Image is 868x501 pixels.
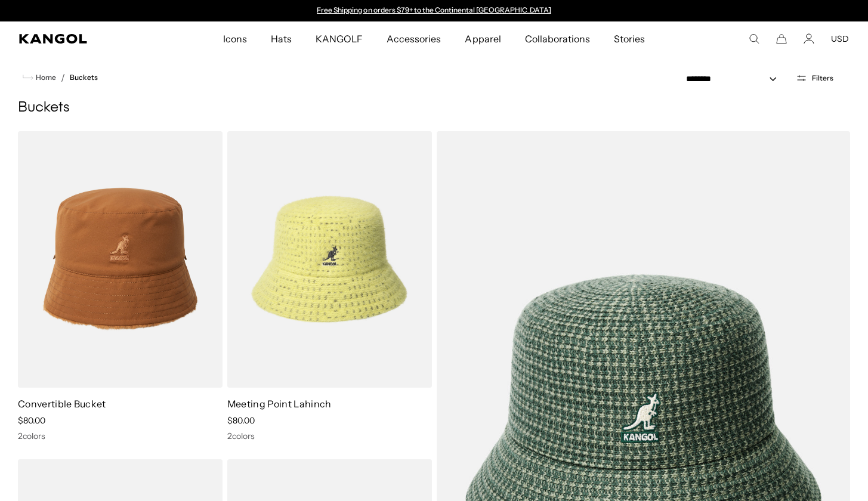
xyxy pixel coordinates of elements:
span: Stories [614,21,645,56]
div: 2 colors [227,431,432,441]
span: Filters [812,74,833,82]
a: Kangol [19,34,147,44]
button: USD [831,33,849,44]
span: KANGOLF [316,21,363,56]
a: Home [23,72,56,83]
button: Open filters [789,73,841,83]
div: 2 colors [18,431,223,441]
span: Hats [271,21,292,56]
a: Meeting Point Lahinch [227,398,332,410]
span: Accessories [387,21,441,56]
a: Hats [259,21,304,56]
div: 1 of 2 [311,6,557,16]
h1: Buckets [18,99,850,117]
img: Meeting Point Lahinch [227,131,432,388]
a: KANGOLF [304,21,375,56]
a: Account [804,33,814,44]
a: Free Shipping on orders $79+ to the Continental [GEOGRAPHIC_DATA] [317,5,551,14]
span: Collaborations [525,21,590,56]
select: Sort by: Featured [681,73,789,85]
a: Collaborations [513,21,602,56]
summary: Search here [749,33,759,44]
a: Icons [211,21,259,56]
span: $80.00 [18,415,45,426]
img: Convertible Bucket [18,131,223,388]
a: Buckets [70,73,98,82]
span: $80.00 [227,415,255,426]
span: Home [33,73,56,82]
a: Stories [602,21,657,56]
a: Apparel [453,21,512,56]
a: Accessories [375,21,453,56]
span: Icons [223,21,247,56]
li: / [56,70,65,85]
span: Apparel [465,21,501,56]
div: Announcement [311,6,557,16]
button: Cart [776,33,787,44]
slideshow-component: Announcement bar [311,6,557,16]
a: Convertible Bucket [18,398,106,410]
